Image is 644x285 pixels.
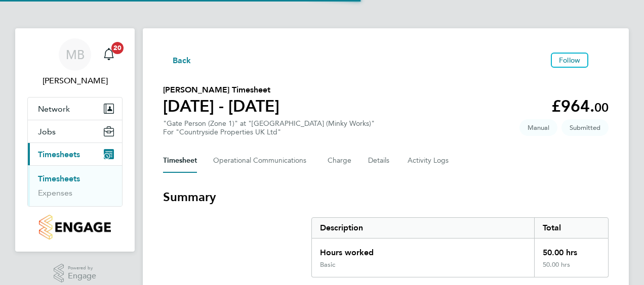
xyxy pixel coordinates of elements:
[28,98,122,120] button: Network
[54,264,97,283] a: Powered byEngage
[519,119,557,136] span: This timesheet was manually created.
[534,239,608,261] div: 50.00 hrs
[68,264,96,272] span: Powered by
[28,120,122,142] button: Jobs
[68,272,96,280] span: Engage
[213,149,311,173] button: Operational Communications
[27,38,123,87] a: MB[PERSON_NAME]
[559,56,580,65] span: Follow
[312,218,534,238] div: Description
[163,54,191,66] button: Back
[111,42,124,54] span: 20
[27,215,123,240] a: Go to home page
[328,149,352,173] button: Charge
[163,189,609,205] h3: Summary
[28,143,122,165] button: Timesheets
[27,75,123,87] span: Mark Bucknall
[173,55,191,67] span: Back
[163,128,375,136] div: For "Countryside Properties UK Ltd"
[38,104,70,114] span: Network
[592,58,609,63] button: Timesheets Menu
[368,149,391,173] button: Details
[38,174,80,183] a: Timesheets
[311,217,609,277] div: Summary
[15,28,135,252] nav: Main navigation
[534,261,608,277] div: 50.00 hrs
[561,119,609,136] span: This timesheet is Submitted.
[163,96,279,116] h1: [DATE] - [DATE]
[551,97,609,116] app-decimal: £964.
[28,165,122,206] div: Timesheets
[38,188,72,198] a: Expenses
[38,150,80,159] span: Timesheets
[163,84,279,96] h2: [PERSON_NAME] Timesheet
[66,48,85,61] span: MB
[163,149,197,173] button: Timesheet
[39,215,110,240] img: countryside-properties-logo-retina.png
[551,53,588,68] button: Follow
[163,119,375,136] div: "Gate Person (Zone 1)" at "[GEOGRAPHIC_DATA] (Minky Works)"
[408,149,450,173] button: Activity Logs
[320,261,335,269] div: Basic
[594,100,609,115] span: 00
[534,218,608,238] div: Total
[99,38,119,71] a: 20
[38,127,56,136] span: Jobs
[312,239,534,261] div: Hours worked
